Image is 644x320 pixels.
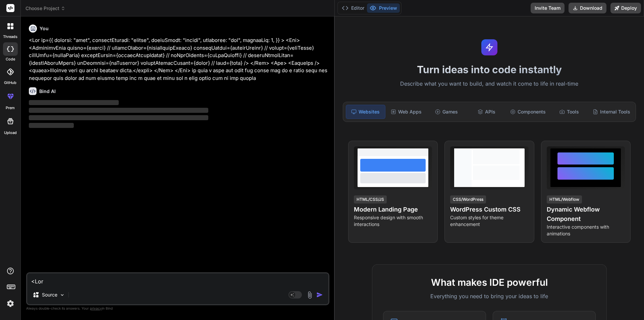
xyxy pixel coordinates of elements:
p: <Lor ip={{ dolorsi: "amet", consectEturadi: "elitse", doeiuSmodt: "incidi", utlaboree: "dol", mag... [29,37,328,82]
h2: What makes IDE powerful [383,275,596,289]
label: threads [3,34,17,40]
div: HTML/CSS/JS [354,195,387,203]
div: Tools [550,105,589,119]
p: Source [42,291,57,298]
label: prem [6,105,15,111]
button: Editor [339,3,367,13]
label: Upload [4,130,17,136]
div: Web Apps [387,105,426,119]
img: Pick Models [59,292,65,298]
div: Components [507,105,548,119]
button: Download [569,3,606,13]
div: HTML/Webflow [547,195,582,203]
img: icon [316,291,323,298]
button: Preview [367,3,400,13]
p: Always double-check its answers. Your in Bind [26,305,329,312]
h6: Bind AI [39,88,56,95]
h6: You [40,25,49,32]
span: ‌ [29,100,119,105]
label: code [6,56,15,62]
h4: Dynamic Webflow Component [547,205,625,224]
button: Deploy [610,3,641,13]
button: Invite Team [531,3,565,13]
span: privacy [90,306,102,310]
h4: Modern Landing Page [354,205,432,214]
span: Choose Project [25,5,65,12]
div: APIs [467,105,506,119]
img: settings [5,298,16,309]
p: Custom styles for theme enhancement [450,214,528,228]
div: Games [427,105,466,119]
div: Websites [346,105,385,119]
p: Interactive components with animations [547,224,625,237]
p: Responsive design with smooth interactions [354,214,432,228]
img: attachment [306,291,314,299]
h1: Turn ideas into code instantly [339,63,640,76]
span: ‌ [29,123,74,128]
h4: WordPress Custom CSS [450,205,528,214]
p: Everything you need to bring your ideas to life [383,292,596,300]
div: CSS/WordPress [450,195,486,203]
p: Describe what you want to build, and watch it come to life in real-time [339,80,640,88]
span: ‌ [29,115,208,120]
span: ‌ [29,108,208,113]
div: Internal Tools [590,105,633,119]
label: GitHub [4,80,16,86]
